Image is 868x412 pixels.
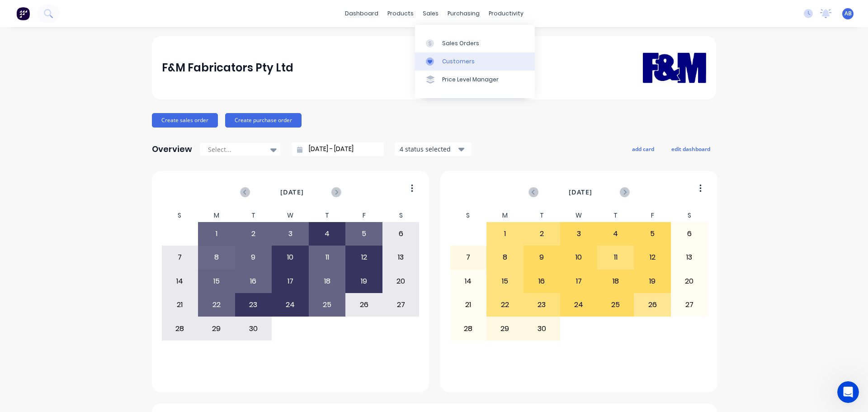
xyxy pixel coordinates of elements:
[198,209,235,222] div: M
[280,187,304,197] span: [DATE]
[524,317,560,340] div: 30
[671,223,708,245] div: 6
[442,57,475,66] div: Customers
[487,270,523,293] div: 15
[346,246,382,269] div: 12
[450,209,487,222] div: S
[634,223,670,245] div: 5
[524,223,560,245] div: 2
[442,76,499,84] div: Price Level Manager
[225,113,302,128] button: Create purchase order
[162,246,198,269] div: 7
[524,246,560,269] div: 9
[309,246,345,269] div: 11
[309,294,345,316] div: 25
[634,246,670,269] div: 12
[415,52,535,71] a: Customers
[198,246,235,269] div: 8
[486,209,524,222] div: M
[634,294,670,316] div: 26
[598,223,634,245] div: 4
[383,7,418,20] div: products
[626,143,660,155] button: add card
[236,294,272,316] div: 23
[484,7,528,20] div: productivity
[598,294,634,316] div: 25
[236,270,272,293] div: 16
[671,294,708,316] div: 27
[198,223,235,245] div: 1
[487,317,523,340] div: 29
[450,294,486,316] div: 21
[418,7,443,20] div: sales
[198,317,235,340] div: 29
[487,246,523,269] div: 8
[383,223,419,245] div: 6
[236,317,272,340] div: 30
[598,270,634,293] div: 18
[16,7,30,20] img: Factory
[346,223,382,245] div: 5
[450,246,486,269] div: 7
[236,246,272,269] div: 9
[309,270,345,293] div: 18
[665,143,716,155] button: edit dashboard
[561,223,597,245] div: 3
[837,381,859,403] iframe: Intercom live chat
[524,270,560,293] div: 16
[844,9,852,18] span: AB
[442,39,479,47] div: Sales Orders
[198,270,235,293] div: 15
[340,7,383,20] a: dashboard
[162,294,198,316] div: 21
[272,294,308,316] div: 24
[162,59,293,77] div: F&M Fabricators Pty Ltd
[395,142,472,156] button: 4 status selected
[346,294,382,316] div: 26
[450,270,486,293] div: 14
[415,71,535,89] a: Price Level Manager
[598,246,634,269] div: 11
[524,209,561,222] div: T
[634,209,671,222] div: F
[487,294,523,316] div: 22
[309,209,346,222] div: T
[524,294,560,316] div: 23
[152,113,218,128] button: Create sales order
[272,223,308,245] div: 3
[198,294,235,316] div: 22
[152,140,192,158] div: Overview
[383,270,419,293] div: 20
[560,209,597,222] div: W
[643,39,706,96] img: F&M Fabricators Pty Ltd
[382,209,420,222] div: S
[272,270,308,293] div: 17
[161,209,198,222] div: S
[345,209,382,222] div: F
[236,223,272,245] div: 2
[561,246,597,269] div: 10
[383,246,419,269] div: 13
[346,270,382,293] div: 19
[561,294,597,316] div: 24
[162,317,198,340] div: 28
[272,246,308,269] div: 10
[671,246,708,269] div: 13
[569,187,592,197] span: [DATE]
[487,223,523,245] div: 1
[671,209,708,222] div: S
[443,7,484,20] div: purchasing
[235,209,272,222] div: T
[400,144,457,154] div: 4 status selected
[162,270,198,293] div: 14
[634,270,670,293] div: 19
[671,270,708,293] div: 20
[597,209,634,222] div: T
[383,294,419,316] div: 27
[272,209,309,222] div: W
[415,34,535,52] a: Sales Orders
[450,317,486,340] div: 28
[561,270,597,293] div: 17
[309,223,345,245] div: 4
